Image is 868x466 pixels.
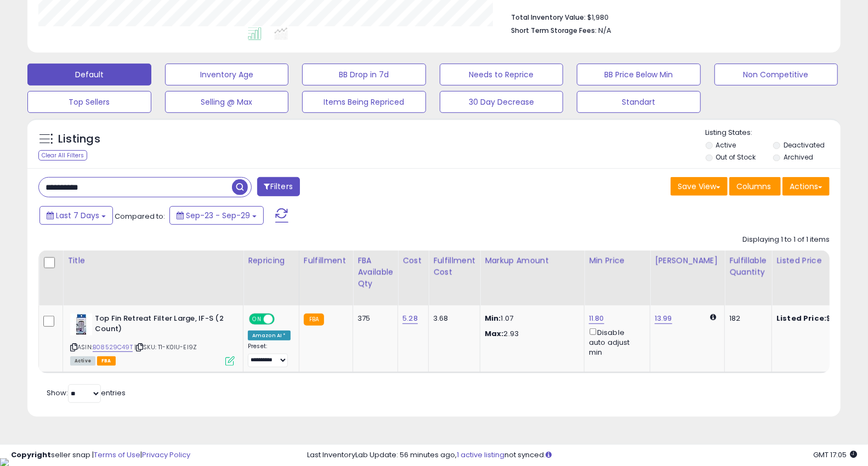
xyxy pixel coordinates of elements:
[655,313,672,324] a: 13.99
[485,314,576,323] p: 1.07
[70,314,92,336] img: 51WHfuj-eZL._SL40_.jpg
[27,91,151,113] button: Top Sellers
[485,313,501,323] strong: Min:
[813,450,857,460] span: 2025-10-7 17:05 GMT
[729,314,763,323] div: 182
[784,140,825,150] label: Deactivated
[248,255,294,266] div: Repricing
[95,314,228,337] b: Top Fin Retreat Filter Large, IF-S (2 Count)
[257,177,300,196] button: Filters
[511,10,821,23] li: $1,980
[27,64,151,86] button: Default
[273,315,291,324] span: OFF
[70,314,235,365] div: ASIN:
[716,152,756,162] label: Out of Stock
[39,206,113,225] button: Last 7 Days
[97,356,116,366] span: FBA
[577,91,701,113] button: Standart
[511,13,586,22] b: Total Inventory Value:
[402,255,424,266] div: Cost
[433,314,472,323] div: 3.68
[38,150,87,161] div: Clear All Filters
[70,356,95,366] span: All listings currently available for purchase on Amazon
[165,64,289,86] button: Inventory Age
[165,91,289,113] button: Selling @ Max
[736,181,771,192] span: Columns
[485,328,504,339] strong: Max:
[250,315,264,324] span: ON
[440,91,564,113] button: 30 Day Decrease
[671,177,728,196] button: Save View
[440,64,564,86] button: Needs to Reprice
[729,177,781,196] button: Columns
[67,255,239,266] div: Title
[11,450,190,461] div: seller snap | |
[589,313,604,324] a: 11.80
[511,26,597,35] b: Short Term Storage Fees:
[729,255,767,278] div: Fulfillable Quantity
[307,450,857,461] div: Last InventoryLab Update: 56 minutes ago, not synced.
[248,343,291,367] div: Preset:
[782,177,830,196] button: Actions
[655,255,720,266] div: [PERSON_NAME]
[742,235,830,245] div: Displaying 1 to 1 of 1 items
[776,313,826,323] b: Listed Price:
[304,255,348,266] div: Fulfillment
[706,128,841,138] p: Listing States:
[714,64,838,86] button: Non Competitive
[433,255,475,278] div: Fulfillment Cost
[302,91,426,113] button: Items Being Repriced
[358,255,393,289] div: FBA Available Qty
[716,140,736,150] label: Active
[302,64,426,86] button: BB Drop in 7d
[93,343,133,352] a: B08529C49T
[485,329,576,339] p: 2.93
[485,255,580,266] div: Markup Amount
[115,211,165,221] span: Compared to:
[134,343,197,351] span: | SKU: T1-K0IU-EI9Z
[186,210,250,221] span: Sep-23 - Sep-29
[598,25,611,36] span: N/A
[142,450,190,460] a: Privacy Policy
[457,450,504,460] a: 1 active listing
[358,314,389,323] div: 375
[56,210,99,221] span: Last 7 Days
[248,331,291,340] div: Amazon AI *
[304,314,324,326] small: FBA
[47,388,126,398] span: Show: entries
[58,132,100,147] h5: Listings
[94,450,140,460] a: Terms of Use
[402,313,418,324] a: 5.28
[169,206,264,225] button: Sep-23 - Sep-29
[589,255,645,266] div: Min Price
[11,450,51,460] strong: Copyright
[577,64,701,86] button: BB Price Below Min
[589,326,642,357] div: Disable auto adjust min
[784,152,813,162] label: Archived
[776,314,867,323] div: $13.43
